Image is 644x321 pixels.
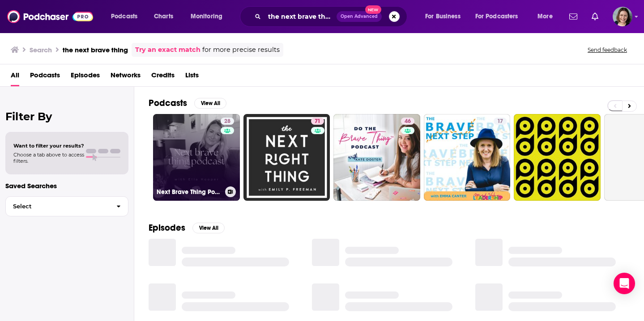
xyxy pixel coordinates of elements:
[111,68,141,86] a: Networks
[148,9,179,24] a: Charts
[341,14,378,19] span: Open Advanced
[5,110,128,123] h2: Filter By
[537,10,553,23] span: More
[613,7,632,26] button: Show profile menu
[30,46,52,54] h3: Search
[105,9,149,24] button: open menu
[153,114,240,201] a: 28Next Brave Thing Podcast
[424,114,511,201] a: 17
[30,68,60,86] a: Podcasts
[202,45,280,55] span: for more precise results
[311,118,324,125] a: 71
[149,222,225,233] a: EpisodesView All
[191,10,222,23] span: Monitoring
[13,143,84,149] span: Want to filter your results?
[7,8,93,25] img: Podchaser - Follow, Share and Rate Podcasts
[531,9,564,24] button: open menu
[333,114,420,201] a: 46
[243,114,330,201] a: 71
[405,117,411,126] span: 46
[157,188,222,196] h3: Next Brave Thing Podcast
[149,222,185,233] h2: Episodes
[614,273,635,294] div: Open Intercom Messenger
[192,223,225,233] button: View All
[566,9,581,24] a: Show notifications dropdown
[111,10,137,23] span: Podcasts
[184,9,234,24] button: open menu
[5,182,128,190] p: Saved Searches
[154,10,173,23] span: Charts
[135,45,200,55] a: Try an exact match
[71,68,100,86] a: Episodes
[264,9,337,24] input: Search podcasts, credits, & more...
[613,7,632,26] img: User Profile
[5,196,128,216] button: Select
[419,9,472,24] button: open menu
[194,98,226,109] button: View All
[613,7,632,26] span: Logged in as micglogovac
[475,10,518,23] span: For Podcasters
[13,152,84,164] span: Choose a tab above to access filters.
[337,11,382,22] button: Open AdvancedNew
[248,6,416,27] div: Search podcasts, credits, & more...
[365,5,381,14] span: New
[497,117,503,126] span: 17
[469,9,531,24] button: open menu
[11,68,19,86] a: All
[401,118,414,125] a: 46
[425,10,461,23] span: For Business
[149,97,226,109] a: PodcastsView All
[585,46,630,54] button: Send feedback
[494,118,507,125] a: 17
[63,46,128,54] h3: the next brave thing
[6,203,109,209] span: Select
[185,68,199,86] a: Lists
[151,68,175,86] a: Credits
[588,9,602,24] a: Show notifications dropdown
[315,117,320,126] span: 71
[221,118,234,125] a: 28
[149,97,187,109] h2: Podcasts
[224,117,230,126] span: 28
